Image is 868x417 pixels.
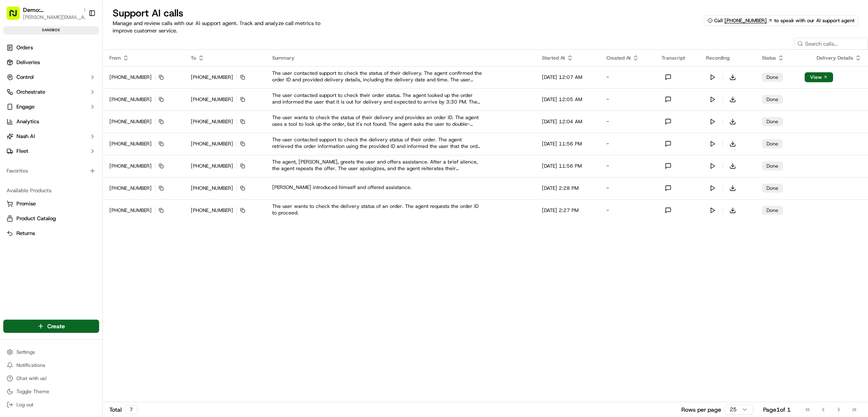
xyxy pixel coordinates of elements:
div: - [606,207,648,214]
button: Demo: [GEOGRAPHIC_DATA] [23,6,80,14]
div: [PHONE_NUMBER] [109,96,178,103]
button: Control [3,71,99,84]
span: Product Catalog [16,215,56,222]
span: Orders [16,44,33,51]
button: View [805,72,833,82]
span: Fleet [16,147,28,155]
button: Engage [3,100,99,113]
span: Promise [16,200,36,207]
div: done [762,161,783,170]
span: Call [714,17,723,24]
a: Product Catalog [7,215,96,222]
div: Favorites [3,164,99,177]
div: From [109,55,178,61]
button: Settings [3,346,99,358]
h1: Support AI calls [113,7,323,20]
div: [DATE] 2:27 PM [542,207,593,214]
div: Created At [606,55,648,61]
div: [DATE] 12:05 AM [542,96,593,103]
div: [PHONE_NUMBER] [109,163,178,169]
span: Nash AI [16,133,35,140]
button: Orchestrate [3,85,99,99]
button: The user contacted support to check their order status. The agent looked up the order and informe... [272,92,483,105]
a: View [810,74,822,81]
button: The user wants to check the delivery status of an order. The agent requests the order ID to proceed. [272,203,483,216]
button: The user contacted support to check the delivery status of their order. The agent retrieved the o... [272,136,483,150]
div: [PHONE_NUMBER] [109,141,178,147]
div: [PHONE_NUMBER] [191,185,259,191]
button: Returns [3,227,99,240]
span: Settings [16,349,35,355]
span: Orchestrate [16,88,45,96]
div: done [762,73,783,82]
div: sandbox [3,26,99,35]
span: Analytics [16,118,39,125]
div: [DATE] 11:56 PM [542,163,593,169]
div: - [606,163,648,169]
button: Demo: [GEOGRAPHIC_DATA][PERSON_NAME][EMAIL_ADDRESS][DOMAIN_NAME] [3,3,85,23]
button: Fleet [3,145,99,158]
div: Recording [706,55,749,61]
div: - [606,118,648,125]
a: Deliveries [3,56,99,69]
div: [DATE] 11:56 PM [542,141,593,147]
button: The user wants to check the status of their delivery and provides an order ID. The agent uses a t... [272,114,483,127]
div: [PHONE_NUMBER] [191,163,259,169]
div: - [606,96,648,103]
p: Manage and review calls with our AI support agent. Track and analyze call metrics to improve cust... [113,20,323,35]
div: [DATE] 12:04 AM [542,118,593,125]
div: done [762,139,783,148]
div: Total [109,405,137,414]
button: Nash AI [3,130,99,143]
button: Log out [3,399,99,410]
div: - [606,141,648,147]
button: Notifications [3,359,99,371]
a: Analytics [3,115,99,128]
div: [PHONE_NUMBER] [109,118,178,125]
span: Engage [16,103,35,111]
div: Delivery Details [805,55,861,61]
div: [PHONE_NUMBER] [191,74,259,81]
a: Promise [7,200,96,207]
div: Started At [542,55,593,61]
button: [PERSON_NAME][EMAIL_ADDRESS][DOMAIN_NAME] [23,14,89,21]
div: done [762,95,783,104]
button: Chat with us! [3,373,99,384]
div: done [762,184,783,193]
div: done [762,206,783,215]
button: Promise [3,197,99,210]
div: Page 1 of 1 [763,405,791,414]
span: Returns [16,230,35,237]
div: Transcript [662,55,692,61]
span: Notifications [16,362,45,369]
span: Control [16,74,34,81]
span: Chat with us! [16,375,46,382]
div: [DATE] 12:07 AM [542,74,593,81]
span: Create [47,322,65,330]
a: [PHONE_NUMBER] [724,17,773,24]
div: 7 [125,405,137,414]
div: done [762,117,783,126]
button: Create [3,320,99,333]
button: Product Catalog [3,212,99,225]
div: Status [762,55,792,61]
div: The user contacted support to check the status of their delivery. The agent confirmed the order I... [272,70,483,83]
div: [PHONE_NUMBER] [109,207,178,214]
button: The agent, [PERSON_NAME], greets the user and offers assistance. After a brief silence, the agent... [272,159,483,172]
div: - [606,74,648,81]
p: Rows per page [681,405,721,414]
div: [PHONE_NUMBER] [191,96,259,103]
button: [PERSON_NAME] introduced himself and offered assistance. [272,184,412,191]
div: [DATE] 2:28 PM [542,185,593,191]
a: Returns [7,230,96,237]
button: Toggle Theme [3,386,99,397]
span: to speak with our AI support agent [774,17,854,24]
